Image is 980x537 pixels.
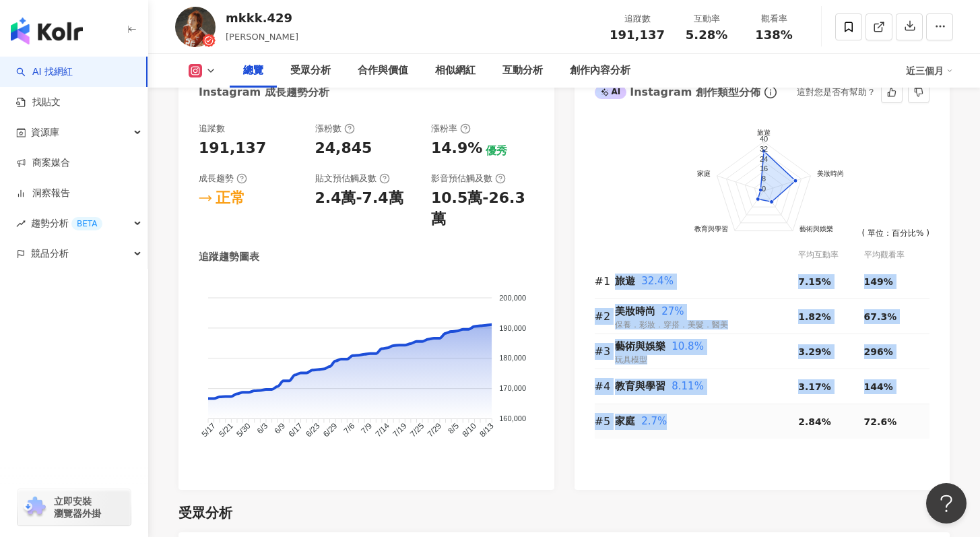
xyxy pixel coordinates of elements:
[315,172,390,185] div: 貼文預估觸及數
[864,346,893,357] span: 296%
[686,28,727,42] span: 5.28%
[216,188,245,209] div: 正常
[200,420,218,439] tspan: 5/17
[290,63,331,79] div: 受眾分析
[315,188,403,209] div: 2.4萬-7.4萬
[595,378,615,395] div: #4
[595,308,615,325] div: #2
[570,63,630,79] div: 創作內容分析
[799,224,832,232] text: 藝術與娛樂
[610,12,665,26] div: 追蹤數
[595,86,627,99] div: AI
[864,381,893,392] span: 144%
[18,489,131,526] a: chrome extension立即安裝 瀏覽器外掛
[672,380,704,392] span: 8.11%
[478,420,496,439] tspan: 8/13
[435,63,476,79] div: 相似網紅
[342,420,357,435] tspan: 7/6
[446,420,461,435] tspan: 8/5
[199,123,225,135] div: 追蹤數
[408,420,426,439] tspan: 7/25
[696,170,710,177] text: 家庭
[460,420,478,439] tspan: 8/10
[234,420,253,439] tspan: 5/30
[431,172,506,185] div: 影音預估觸及數
[499,414,526,422] tspan: 160,000
[798,416,831,427] span: 2.84%
[31,208,102,239] span: 趨勢分析
[272,420,287,435] tspan: 6/9
[31,117,59,148] span: 資源庫
[798,381,831,392] span: 3.17%
[11,18,83,44] img: logo
[641,275,674,287] span: 32.4%
[615,320,728,329] span: 保養．彩妝．穿搭．美髮．醫美
[226,9,298,26] div: mkkk.429
[610,28,665,42] span: 191,137
[373,420,391,439] tspan: 7/14
[321,420,339,439] tspan: 6/29
[595,273,615,290] div: #1
[22,497,48,518] img: chrome extension
[226,32,298,42] span: [PERSON_NAME]
[615,275,635,287] span: 旅遊
[798,249,863,261] div: 平均互動率
[358,63,408,79] div: 合作與價值
[798,311,831,322] span: 1.82%
[16,219,26,228] span: rise
[906,60,953,82] div: 近三個月
[426,420,444,439] tspan: 7/29
[315,138,372,159] div: 24,845
[199,250,259,264] div: 追蹤趨勢圖表
[761,175,765,183] text: 8
[661,305,684,317] span: 27%
[798,276,831,287] span: 7.15%
[315,123,355,135] div: 漲粉數
[217,420,235,439] tspan: 5/21
[199,138,266,159] div: 191,137
[926,483,967,524] iframe: Help Scout Beacon - Open
[499,323,526,331] tspan: 190,000
[615,340,665,352] span: 藝術與娛樂
[199,85,329,100] div: Instagram 成長趨勢分析
[757,129,771,136] text: 旅遊
[286,420,304,439] tspan: 6/17
[615,305,655,317] span: 美妝時尚
[759,164,767,172] text: 16
[431,138,482,159] div: 14.9%
[359,420,374,435] tspan: 7/9
[243,63,263,79] div: 總覽
[615,415,635,427] span: 家庭
[16,96,61,109] a: 找貼文
[864,311,897,322] span: 67.3%
[864,276,893,287] span: 149%
[499,354,526,362] tspan: 180,000
[199,172,247,185] div: 成長趨勢
[31,239,69,269] span: 競品分析
[864,416,897,427] span: 72.6%
[615,355,647,365] span: 玩具模型
[71,217,102,230] div: BETA
[595,413,615,430] div: #5
[615,380,665,392] span: 教育與學習
[759,135,767,143] text: 40
[595,85,760,100] div: Instagram 創作類型分佈
[502,63,543,79] div: 互動分析
[16,65,73,79] a: searchAI 找網紅
[914,88,923,97] span: dislike
[175,7,216,47] img: KOL Avatar
[16,156,70,170] a: 商案媒合
[499,384,526,392] tspan: 170,000
[817,170,844,177] text: 美妝時尚
[864,249,929,261] div: 平均觀看率
[748,12,799,26] div: 觀看率
[887,88,896,97] span: like
[798,346,831,357] span: 3.29%
[694,224,728,232] text: 教育與學習
[54,495,101,519] span: 立即安裝 瀏覽器外掛
[681,12,732,26] div: 互動率
[641,415,667,427] span: 2.7%
[759,154,767,162] text: 24
[178,503,232,522] div: 受眾分析
[431,188,534,230] div: 10.5萬-26.3萬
